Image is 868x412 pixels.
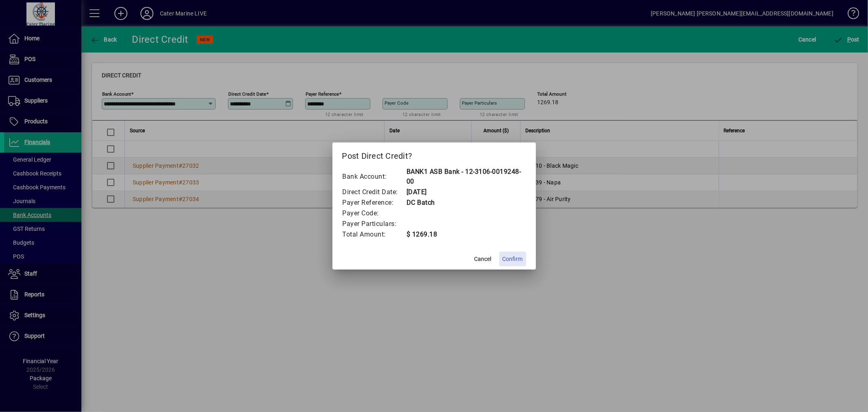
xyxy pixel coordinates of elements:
td: DC Batch [406,197,526,208]
span: Confirm [503,255,523,263]
td: BANK1 ASB Bank - 12-3106-0019248-00 [406,167,526,187]
h2: Post Direct Credit? [332,142,536,166]
button: Confirm [499,252,526,266]
td: Bank Account: [342,167,407,187]
button: Cancel [470,252,496,266]
td: Payer Particulars: [342,219,407,229]
td: Total Amount: [342,229,407,240]
td: Payer Reference: [342,197,407,208]
span: Cancel [474,255,492,263]
td: [DATE] [406,187,526,197]
td: Direct Credit Date: [342,187,407,197]
td: Payer Code: [342,208,407,219]
td: $ 1269.18 [406,229,526,240]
